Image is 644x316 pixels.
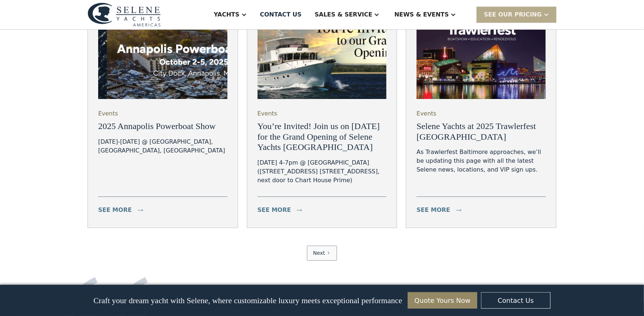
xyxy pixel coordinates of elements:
[408,292,477,309] a: Quote Yours Now
[417,109,436,118] div: Events
[417,206,450,214] div: see more
[477,7,556,22] div: SEE Our Pricing
[258,121,387,153] h3: You’re Invited! Join us on [DATE] for the Grand Opening of Selene Yachts [GEOGRAPHIC_DATA]
[297,209,302,212] img: icon
[258,109,277,118] div: Events
[315,10,372,19] div: Sales & Service
[395,10,449,19] div: News & EVENTS
[307,246,337,261] a: Next Page
[481,292,551,309] a: Contact Us
[98,121,216,132] h3: 2025 Annapolis Powerboat Show
[258,158,387,185] div: [DATE] 4-7pm @ [GEOGRAPHIC_DATA] ([STREET_ADDRESS] [STREET_ADDRESS], next door to Chart House Prime)
[88,3,161,26] img: logo
[417,121,546,142] h3: Selene Yachts at 2025 Trawlerfest [GEOGRAPHIC_DATA]
[98,109,118,118] div: Events
[313,249,325,257] div: Next
[98,137,227,155] div: [DATE]-[DATE] @ [GEOGRAPHIC_DATA], [GEOGRAPHIC_DATA], [GEOGRAPHIC_DATA]
[260,10,302,19] div: Contact US
[417,148,546,174] div: As Trawlerfest Baltimore approaches, we’ll be updating this page with all the latest Selene news,...
[214,10,240,19] div: Yachts
[258,206,291,214] div: see more
[406,6,556,228] a: EventsSelene Yachts at 2025 Trawlerfest [GEOGRAPHIC_DATA]As Trawlerfest Baltimore approaches, we’...
[138,209,143,212] img: icon
[93,296,402,305] p: Craft your dream yacht with Selene, where customizable luxury meets exceptional performance
[88,246,556,261] div: List
[88,6,238,228] a: Events2025 Annapolis Powerboat Show[DATE]-[DATE] @ [GEOGRAPHIC_DATA], [GEOGRAPHIC_DATA], [GEOGRAP...
[456,209,462,212] img: icon
[98,206,132,214] div: see more
[484,10,542,19] div: SEE Our Pricing
[247,6,397,228] a: EventsYou’re Invited! Join us on [DATE] for the Grand Opening of Selene Yachts [GEOGRAPHIC_DATA][...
